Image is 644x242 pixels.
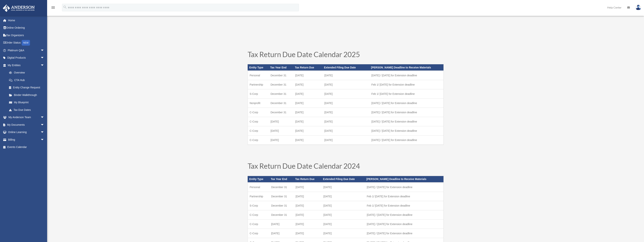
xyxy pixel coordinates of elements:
td: [DATE] [322,210,365,220]
span: arrow_drop_down [41,61,48,69]
td: Feb 1/ [DATE] for Extension deadline [370,80,443,89]
span: arrow_drop_down [41,136,48,144]
td: [DATE] [322,117,370,126]
th: Tax Return Due [294,176,322,182]
td: Nonprofit [248,99,269,108]
td: [DATE] / [DATE] for Extension deadline [370,117,443,126]
td: [DATE] [294,192,322,201]
td: [DATE] [322,99,370,108]
td: [DATE] / [DATE] for Extension deadline [370,99,443,108]
a: Tax Due Dates [5,106,48,114]
span: arrow_drop_down [41,54,48,62]
a: My Entitiesarrow_drop_down [3,61,50,69]
th: Extended Filing Due Date [322,176,365,182]
td: Feb 1/ [DATE] for Extension deadline [365,192,443,201]
td: [DATE] / [DATE] for Extension deadline [365,182,443,192]
a: Entity Change Request [5,84,50,91]
td: [DATE] [293,89,322,99]
td: [DATE] [269,220,294,229]
td: December 31 [269,201,294,210]
span: arrow_drop_down [41,129,48,136]
td: December 31 [269,99,293,108]
td: [DATE] [322,71,370,80]
img: User Pic [636,5,641,10]
td: December 31 [269,210,294,220]
td: [DATE] [322,80,370,89]
td: [DATE] / [DATE] for Extension deadline [365,229,443,238]
td: C-Corp [248,220,269,229]
th: Tax Return Due [293,64,322,71]
td: December 31 [269,71,293,80]
a: Digital Productsarrow_drop_down [3,54,50,62]
td: [DATE] [322,108,370,117]
td: C-Corp [248,136,269,145]
td: Feb 1/ [DATE] for Extension deadline [365,201,443,210]
td: [DATE] [322,201,365,210]
td: [DATE] / [DATE] for Extension deadline [370,126,443,136]
i: menu [51,5,55,10]
a: Overview [5,69,50,77]
td: [DATE] [293,126,322,136]
td: [DATE] [294,182,322,192]
td: [DATE] [269,229,294,238]
td: [DATE] [294,201,322,210]
span: arrow_drop_down [41,47,48,54]
a: CTA Hub [5,76,50,84]
td: C-Corp [248,108,269,117]
a: menu [51,7,55,10]
td: C-Corp [248,117,269,126]
a: Binder Walkthrough [5,91,50,99]
a: Home [3,17,50,24]
td: C-Corp [248,210,269,220]
td: [DATE] [293,99,322,108]
td: [DATE] [322,182,365,192]
td: S-Corp [248,201,269,210]
span: arrow_drop_down [41,114,48,121]
td: [DATE] / [DATE] for Extension deadline [370,136,443,145]
td: [DATE] [293,136,322,145]
th: Entity Type [248,64,269,71]
a: My Anderson Teamarrow_drop_down [3,114,50,121]
th: [PERSON_NAME] Deadline to Receive Materials [370,64,443,71]
td: [DATE] [294,229,322,238]
a: Platinum Q&Aarrow_drop_down [3,47,50,54]
td: Feb 1/ [DATE] for Extension deadline [370,89,443,99]
td: [DATE] [293,71,322,80]
th: Extended Filing Due Date [322,64,370,71]
td: [DATE] [322,220,365,229]
a: My Documentsarrow_drop_down [3,121,50,129]
img: Anderson Advisors Platinum Portal [2,5,36,12]
td: [DATE] [322,89,370,99]
td: [DATE] [293,117,322,126]
td: C-Corp [248,126,269,136]
a: Events Calendar [3,143,50,151]
td: [DATE] [293,80,322,89]
td: Personal [248,71,269,80]
th: [PERSON_NAME] Deadline to Receive Materials [365,176,443,182]
td: December 31 [269,192,294,201]
a: Billingarrow_drop_down [3,136,50,143]
i: search [63,5,67,9]
td: December 31 [269,108,293,117]
td: [DATE] [322,136,370,145]
td: [DATE] / [DATE] for Extension deadline [370,71,443,80]
th: Tax Year End [269,64,293,71]
span: arrow_drop_down [41,121,48,129]
td: [DATE] [269,126,293,136]
th: Entity Type [248,176,269,182]
td: [DATE] [269,136,293,145]
td: [DATE] / [DATE] for Extension deadline [365,220,443,229]
td: [DATE] [294,220,322,229]
td: [DATE] [269,117,293,126]
div: NEW [22,40,30,46]
h1: Tax Return Due Date Calendar 2025 [248,51,444,60]
td: [DATE] [322,192,365,201]
td: [DATE] [294,210,322,220]
td: December 31 [269,89,293,99]
a: Order StatusNEW [3,39,50,47]
a: Online Ordering [3,24,50,32]
td: December 31 [269,182,294,192]
td: Personal [248,182,269,192]
h1: Tax Return Due Date Calendar 2024 [248,162,444,171]
td: S-Corp [248,89,269,99]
